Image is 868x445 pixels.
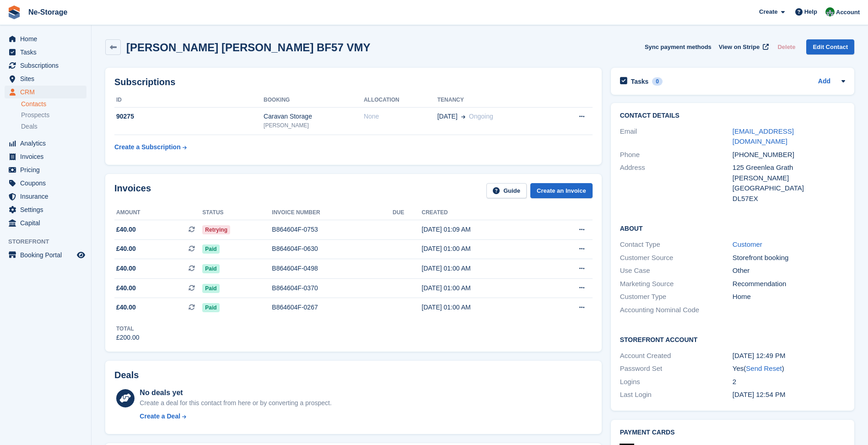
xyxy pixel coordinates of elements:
span: Booking Portal [20,249,75,261]
span: Coupons [20,177,75,190]
a: Edit Contact [806,39,854,54]
th: ID [114,93,264,108]
span: Deals [21,122,38,131]
span: £40.00 [116,303,136,312]
h2: Storefront Account [620,335,845,344]
div: [PERSON_NAME] [733,173,845,184]
div: [DATE] 12:49 PM [733,351,845,361]
th: Invoice number [272,206,393,220]
span: Storefront [8,237,91,246]
div: [DATE] 01:00 AM [422,303,545,312]
h2: [PERSON_NAME] [PERSON_NAME] BF57 VMY [126,41,370,54]
div: [DATE] 01:09 AM [422,225,545,234]
a: menu [5,86,86,98]
th: Allocation [364,93,437,108]
a: [EMAIL_ADDRESS][DOMAIN_NAME] [733,127,794,146]
div: Create a deal for this contact from here or by converting a prospect. [140,398,331,408]
div: Last Login [620,390,733,400]
div: Password Set [620,364,733,374]
div: DL57EX [733,194,845,204]
a: menu [5,177,86,190]
th: Tenancy [437,93,553,108]
span: Pricing [20,163,75,176]
th: Due [393,206,421,220]
div: Accounting Nominal Code [620,305,733,315]
div: Other [733,266,845,276]
span: Home [20,33,75,45]
img: stora-icon-8386f47178a22dfd0bd8f6a31ec36ba5ce8667c1dd55bd0f319d3a0aa187defe.svg [7,5,21,19]
div: 2 [733,377,845,387]
div: B864604F-0498 [272,264,393,273]
span: CRM [20,86,75,98]
div: Marketing Source [620,279,733,289]
div: Customer Type [620,292,733,302]
span: ( ) [744,364,784,372]
div: 125 Greenlea Grath [733,163,845,173]
span: Capital [20,217,75,229]
h2: Tasks [631,77,649,86]
div: [PHONE_NUMBER] [733,150,845,160]
th: Amount [114,206,202,220]
h2: Subscriptions [114,77,593,87]
span: Account [836,8,860,17]
a: menu [5,190,86,203]
a: Contacts [21,100,86,109]
a: menu [5,150,86,163]
a: menu [5,203,86,216]
a: menu [5,137,86,150]
img: Charlotte Nesbitt [825,7,835,16]
th: Created [422,206,545,220]
div: [DATE] 01:00 AM [422,264,545,273]
span: Paid [202,264,219,273]
div: [PERSON_NAME] [264,121,364,130]
div: £200.00 [116,333,140,342]
div: [GEOGRAPHIC_DATA] [733,183,845,194]
span: View on Stripe [719,43,760,52]
div: [DATE] 01:00 AM [422,283,545,293]
button: Delete [774,39,799,54]
a: Create an Invoice [530,183,593,198]
div: No deals yet [140,387,331,398]
span: Ongoing [469,113,493,120]
div: Storefront booking [733,253,845,263]
span: £40.00 [116,244,136,254]
h2: Invoices [114,183,151,198]
div: Create a Deal [140,412,180,421]
div: Contact Type [620,239,733,250]
button: Sync payment methods [645,39,712,54]
a: menu [5,33,86,45]
div: Use Case [620,266,733,276]
span: Retrying [202,225,230,234]
a: menu [5,59,86,72]
span: Create [759,7,777,16]
div: Caravan Storage [264,112,364,121]
a: Create a Subscription [114,139,187,156]
th: Booking [264,93,364,108]
div: B864604F-0753 [272,225,393,234]
div: Account Created [620,351,733,361]
span: [DATE] [437,112,458,121]
time: 2025-06-11 11:54:46 UTC [733,391,786,398]
h2: About [620,223,845,233]
div: Phone [620,150,733,160]
span: £40.00 [116,283,136,293]
span: Analytics [20,137,75,150]
div: B864604F-0370 [272,283,393,293]
span: Paid [202,303,219,312]
div: Email [620,126,733,147]
span: Settings [20,203,75,216]
h2: Payment cards [620,429,845,436]
a: menu [5,249,86,261]
div: Home [733,292,845,302]
a: Preview store [75,250,86,260]
span: Prospects [21,111,49,119]
a: Send Reset [746,364,782,372]
span: Sites [20,72,75,85]
span: Invoices [20,150,75,163]
h2: Contact Details [620,112,845,119]
a: Deals [21,122,86,131]
div: Logins [620,377,733,387]
a: Create a Deal [140,412,331,421]
div: B864604F-0267 [272,303,393,312]
a: Ne-Storage [25,5,71,20]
